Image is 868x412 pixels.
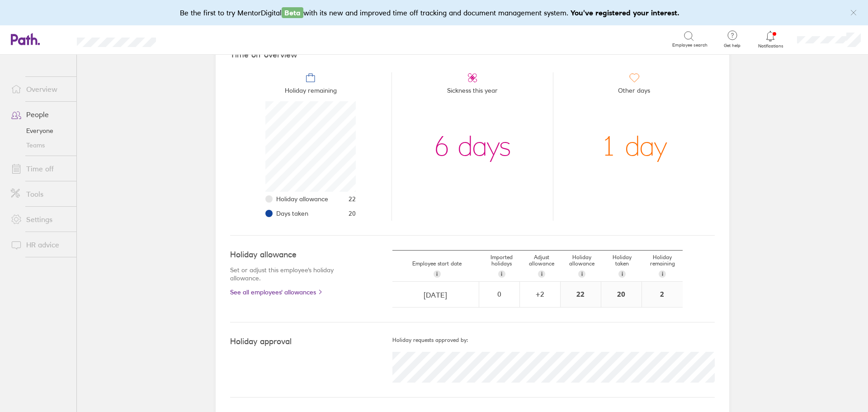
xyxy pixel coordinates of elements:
a: HR advice [4,236,76,254]
span: 20 [349,210,356,217]
div: Be the first to try MentorDigital with its new and improved time off tracking and document manage... [180,7,689,18]
a: Settings [4,210,76,228]
div: 20 [601,282,642,307]
span: Notifications [756,43,785,49]
a: Time off [4,160,76,178]
div: 22 [561,282,601,307]
div: + 2 [520,290,560,298]
div: Holiday remaining [642,251,683,281]
a: People [4,105,76,123]
span: Holiday allowance [276,195,328,203]
span: Beta [282,7,303,18]
span: Employee search [672,43,708,48]
h4: Holiday allowance [230,250,356,260]
div: 6 days [434,101,511,192]
div: Employee start date [392,257,481,281]
div: 1 day [601,101,667,192]
a: See all employees' allowances [230,289,356,296]
span: i [581,270,583,278]
span: 22 [349,195,356,203]
div: 2 [642,282,683,307]
h5: Holiday requests approved by: [392,337,715,343]
div: Adjust allowance [522,251,562,281]
p: Set or adjust this employee's holiday allowance. [230,266,356,282]
a: Tools [4,185,76,203]
a: Notifications [756,30,785,49]
span: Get help [717,43,747,48]
div: Holiday taken [602,251,642,281]
a: Teams [4,138,76,152]
span: i [622,270,623,278]
span: Days taken [276,210,308,217]
a: Everyone [4,123,76,138]
span: Holiday remaining [285,83,337,101]
div: Holiday allowance [562,251,602,281]
span: i [501,270,502,278]
div: 0 [480,290,519,298]
div: Imported holidays [481,251,522,281]
span: i [662,270,663,278]
span: Sickness this year [447,83,498,101]
span: i [436,270,438,278]
h4: Time off overview [230,50,715,60]
a: Overview [4,80,76,98]
h4: Holiday approval [230,337,392,346]
span: i [541,270,542,278]
span: Other days [618,83,650,101]
div: Search [180,35,203,43]
b: You've registered your interest. [571,8,679,17]
input: dd/mm/yyyy [393,282,478,308]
